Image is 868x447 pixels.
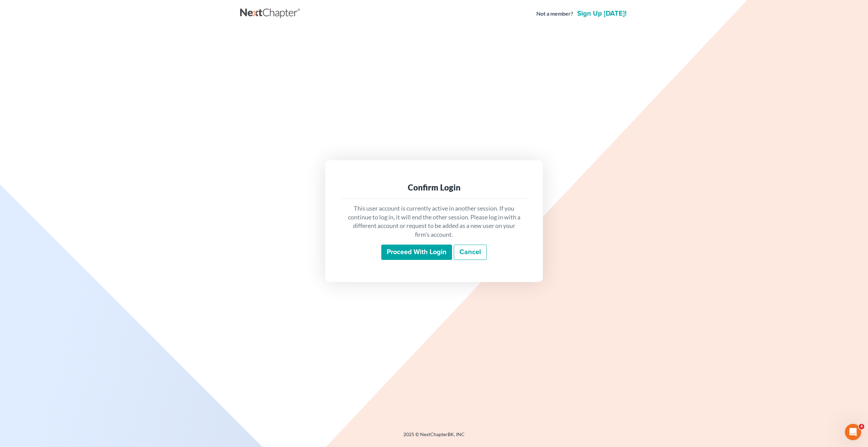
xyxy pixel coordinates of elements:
p: This user account is currently active in another session. If you continue to log in, it will end ... [347,204,521,239]
div: 2025 © NextChapterBK, INC [240,431,628,443]
strong: Not a member? [536,10,573,18]
div: Confirm Login [347,182,521,193]
span: 4 [859,424,864,429]
a: Cancel [454,245,487,260]
a: Sign up [DATE]! [576,10,628,17]
input: Proceed with login [381,245,452,260]
iframe: Intercom live chat [845,424,861,440]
